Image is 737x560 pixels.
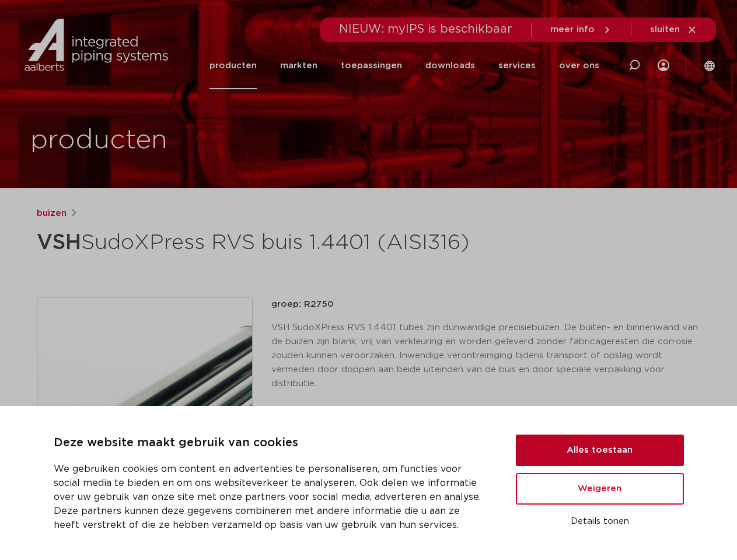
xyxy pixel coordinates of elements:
[271,321,701,391] p: VSH SudoXPress RVS 1.4401 tubes zijn dunwandige precisiebuizen. De buiten- en binnenwand van de b...
[280,42,317,89] a: markten
[209,42,599,89] nav: Menu
[650,25,680,34] span: sluiten
[271,297,701,311] p: groep: R2750
[341,42,402,89] a: toepassingen
[37,225,475,260] h1: SudoXPress RVS buis 1.4401 (AISI316)
[37,206,67,220] a: buizen
[550,24,612,35] a: meer info
[209,42,257,89] a: producten
[559,42,599,89] a: over ons
[281,404,701,423] li: beschikbaar in 3m en 6m
[550,25,595,34] span: meer info
[516,512,684,531] button: Details tonen
[650,24,697,35] a: sluiten
[516,435,684,466] button: Alles toestaan
[516,473,684,505] button: Weigeren
[425,42,475,89] a: downloads
[498,42,536,89] a: services
[339,23,512,35] span: NIEUW: myIPS is beschikbaar
[658,42,669,89] div: my IPS
[30,122,167,159] h1: producten
[37,232,81,253] strong: VSH
[37,298,252,513] img: Product Image for VSH SudoXPress RVS buis 1.4401 (AISI316)
[54,462,488,532] p: We gebruiken cookies om content en advertenties te personaliseren, om functies voor social media ...
[54,434,488,453] p: Deze website maakt gebruik van cookies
